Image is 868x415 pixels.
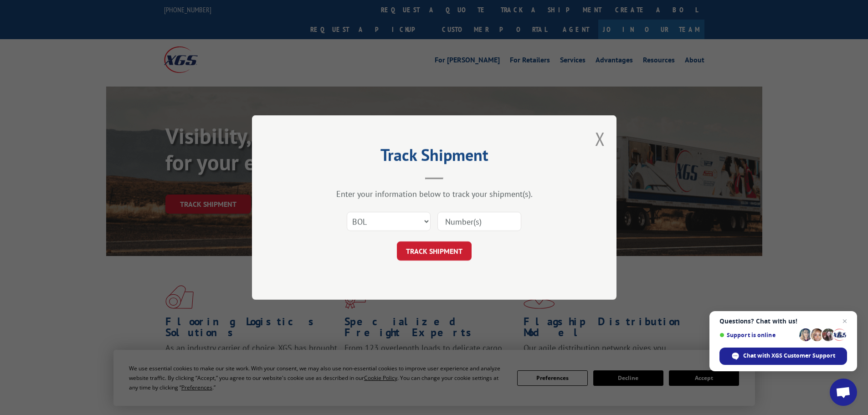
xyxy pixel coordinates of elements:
[595,127,605,151] button: Close modal
[839,316,850,327] span: Close chat
[719,318,847,325] span: Questions? Chat with us!
[437,212,521,231] input: Number(s)
[719,332,796,338] span: Support is online
[719,348,847,365] div: Chat with XGS Customer Support
[397,241,472,261] button: TRACK SHIPMENT
[298,149,571,166] h2: Track Shipment
[298,189,571,199] div: Enter your information below to track your shipment(s).
[743,352,835,360] span: Chat with XGS Customer Support
[830,379,857,406] div: Open chat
